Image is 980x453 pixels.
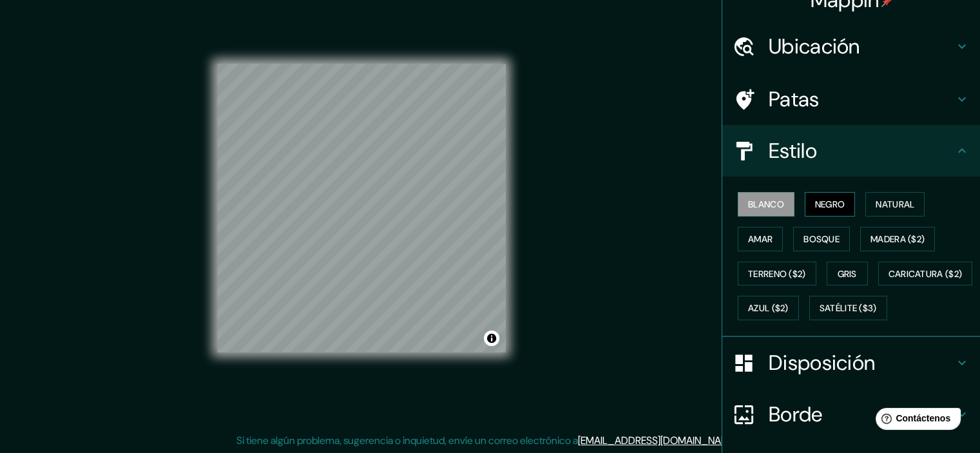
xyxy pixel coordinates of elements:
button: Gris [827,262,868,286]
font: Gris [838,268,857,280]
button: Negro [805,192,856,217]
font: Bosque [803,233,840,245]
font: Borde [769,401,823,428]
div: Ubicación [722,21,980,72]
button: Azul ($2) [738,296,799,320]
div: Patas [722,73,980,125]
iframe: Lanzador de widgets de ayuda [865,403,966,439]
font: Disposición [769,349,875,376]
font: Patas [769,86,820,113]
font: Caricatura ($2) [889,268,963,280]
canvas: Mapa [217,64,506,352]
font: Satélite ($3) [820,303,877,314]
button: Satélite ($3) [809,296,887,320]
button: Blanco [738,192,794,217]
div: Estilo [722,125,980,177]
font: Natural [876,198,914,210]
font: Ubicación [769,33,860,60]
font: Azul ($2) [748,303,789,314]
button: Caricatura ($2) [878,262,973,286]
button: Activar o desactivar atribución [484,331,499,346]
font: Negro [815,198,845,210]
font: Terreno ($2) [748,268,806,280]
button: Terreno ($2) [738,262,816,286]
div: Disposición [722,337,980,389]
button: Amar [738,227,783,251]
button: Madera ($2) [860,227,935,251]
font: Madera ($2) [870,233,925,245]
font: Estilo [769,137,817,164]
font: Si tiene algún problema, sugerencia o inquietud, envíe un correo electrónico a [236,434,578,447]
button: Natural [865,192,925,217]
button: Bosque [793,227,850,251]
font: Amar [748,233,773,245]
a: [EMAIL_ADDRESS][DOMAIN_NAME] [578,434,737,447]
div: Borde [722,389,980,440]
font: Blanco [748,198,784,210]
